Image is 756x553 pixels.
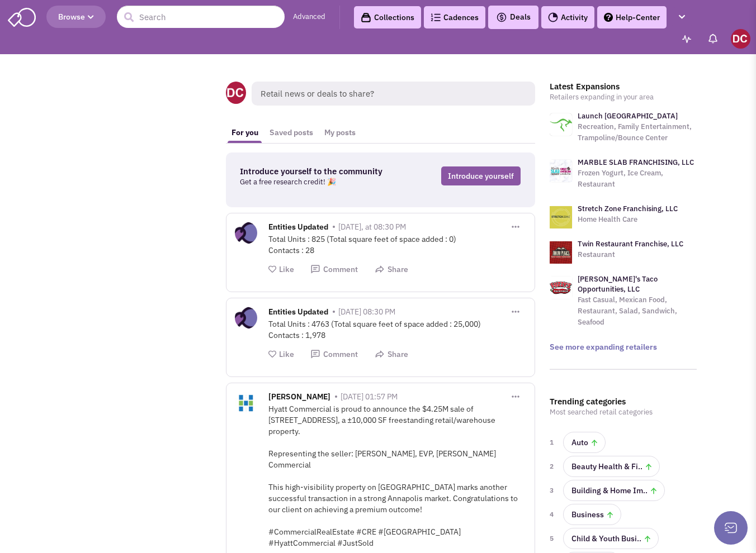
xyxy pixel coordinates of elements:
[226,122,264,143] a: For you
[268,403,526,549] div: Hyatt Commercial is proud to announce the $4.25M sale of [STREET_ADDRESS], a ±10,000 SF freestand...
[240,166,398,177] h3: Introduce yourself to the community
[578,294,697,328] p: Fast Casual, Mexican Food, Restaurant, Salad, Sandwich, Seafood
[268,264,294,275] button: Like
[578,121,697,144] p: Recreation, Family Entertainment, Trampoline/Bounce Center
[117,6,285,28] input: Search
[550,206,572,228] img: logo
[578,168,697,190] p: Frozen Yogurt, Ice Cream, Restaurant
[578,249,683,260] p: Restaurant
[578,158,694,167] a: MARBLE SLAB FRANCHISING, LLC
[550,241,572,264] img: logo
[550,342,657,352] a: See more expanding retailers
[550,461,556,472] span: 2
[319,122,361,143] a: My posts
[550,533,556,544] span: 5
[550,509,556,520] span: 4
[441,166,521,185] a: Introduce yourself
[550,160,572,182] img: logo
[310,349,358,360] button: Comment
[496,12,531,22] span: Deals
[264,122,319,143] a: Saved posts
[550,113,572,136] img: logo
[375,264,408,275] button: Share
[578,111,678,121] a: Launch [GEOGRAPHIC_DATA]
[563,480,665,501] a: Building & Home Im..
[424,6,485,28] a: Cadences
[268,222,328,235] span: Entities Updated
[354,6,421,28] a: Collections
[604,13,613,22] img: help.png
[293,12,325,22] a: Advanced
[563,528,659,549] a: Child & Youth Busi..
[338,222,406,232] span: [DATE], at 08:30 PM
[493,10,534,25] button: Deals
[279,349,294,359] span: Like
[496,11,507,24] img: icon-deals.svg
[268,233,526,256] div: Total Units : 825 (Total square feet of space added : 0) Contacts : 28
[731,29,750,49] img: David Conn
[375,349,408,360] button: Share
[268,349,294,360] button: Like
[550,407,697,418] p: Most searched retail categories
[338,307,395,317] span: [DATE] 08:30 PM
[541,6,594,28] a: Activity
[240,177,398,188] p: Get a free research credit! 🎉
[58,12,94,22] span: Browse
[268,318,526,341] div: Total Units : 4763 (Total square feet of space added : 25,000) Contacts : 1,978
[578,204,678,213] a: Stretch Zone Franchising, LLC
[279,264,294,274] span: Like
[548,12,558,22] img: Activity.png
[268,392,330,404] span: [PERSON_NAME]
[563,456,660,477] a: Beauty Health & Fi..
[578,239,683,249] a: Twin Restaurant Franchise, LLC
[597,6,667,28] a: Help-Center
[550,276,572,299] img: logo
[550,82,697,92] h3: Latest Expansions
[563,504,621,525] a: Business
[578,274,658,294] a: [PERSON_NAME]'s Taco Opportunities, LLC
[46,6,106,28] button: Browse
[252,82,535,106] span: Retail news or deals to share?
[268,307,328,320] span: Entities Updated
[8,6,36,27] img: SmartAdmin
[550,92,697,103] p: Retailers expanding in your area
[563,432,606,453] a: Auto
[550,485,556,496] span: 3
[361,12,371,23] img: icon-collection-lavender-black.svg
[550,397,697,407] h3: Trending categories
[310,264,358,275] button: Comment
[550,437,556,448] span: 1
[431,13,441,21] img: Cadences_logo.png
[341,392,398,402] span: [DATE] 01:57 PM
[578,214,678,225] p: Home Health Care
